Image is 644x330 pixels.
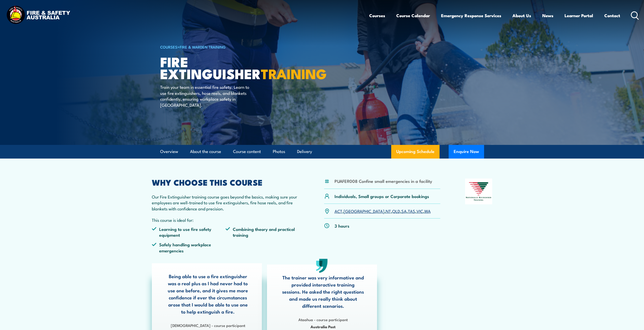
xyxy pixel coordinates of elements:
a: Overview [160,145,178,158]
p: Being able to use a fire extinguisher was a real plus as I had never had to use one before, and i... [167,273,249,315]
p: This course is ideal for: [152,217,300,223]
a: News [542,9,553,22]
a: TAS [408,208,415,214]
a: SA [401,208,407,214]
h6: > [160,44,285,50]
button: Enquire Now [449,145,484,159]
p: 3 hours [335,223,349,229]
a: Contact [604,9,620,22]
p: Train your team in essential fire safety. Learn to use fire extinguishers, hose reels, and blanke... [160,84,253,108]
strong: [DEMOGRAPHIC_DATA] - course participant [171,322,245,328]
a: Emergency Response Services [441,9,501,22]
li: Safely handling workplace emergencies [152,241,226,253]
a: Delivery [297,145,312,158]
p: The trainer was very informative and provided interactive training sessions. He asked the right q... [282,274,364,309]
a: [GEOGRAPHIC_DATA] [344,208,384,214]
strong: TRAINING [261,63,327,84]
a: Courses [369,9,385,22]
img: Nationally Recognised Training logo. [465,179,492,204]
a: ACT [335,208,342,214]
a: NT [386,208,391,214]
p: Individuals, Small groups or Corporate bookings [335,193,429,199]
li: Combining theory and practical training [225,226,299,238]
li: Learning to use fire safety equipment [152,226,226,238]
a: Fire & Warden Training [180,44,226,50]
a: WA [424,208,431,214]
li: PUAFER008 Confine small emergencies in a facility [335,178,432,184]
h2: WHY CHOOSE THIS COURSE [152,179,300,186]
a: About Us [512,9,531,22]
p: , , , , , , , [335,208,431,214]
a: Course content [233,145,261,158]
a: QLD [392,208,400,214]
a: VIC [417,208,423,214]
p: Our Fire Extinguisher training course goes beyond the basics, making sure your employees are well... [152,194,300,211]
a: Course Calendar [396,9,430,22]
a: Learner Portal [565,9,593,22]
a: Upcoming Schedule [391,145,440,159]
span: Australia Post [282,324,364,329]
strong: Ataahua - course participant [298,317,348,322]
a: COURSES [160,44,177,50]
a: About the course [190,145,221,158]
h1: Fire Extinguisher [160,56,285,79]
a: Photos [273,145,285,158]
